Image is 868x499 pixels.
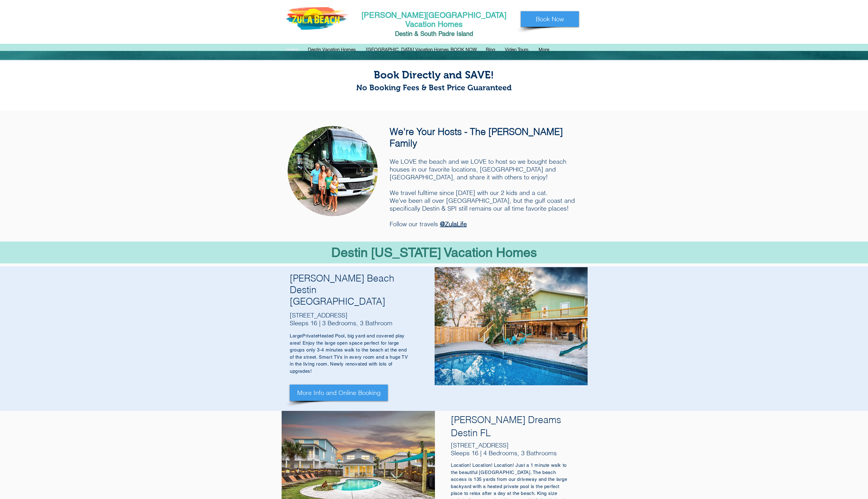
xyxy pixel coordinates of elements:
[288,126,378,216] img: Erez Weinstein, Shirly Weinstein, Zula Life
[390,126,563,149] span: We're Your Hosts - The [PERSON_NAME] Family
[305,45,359,54] p: Destin Vacation Homes
[435,267,588,385] div: Slide show gallery
[362,11,506,29] a: [PERSON_NAME][GEOGRAPHIC_DATA] Vacation Homes
[281,45,303,54] a: Home
[290,311,402,319] h5: [STREET_ADDRESS]
[483,45,498,54] p: Blog
[331,245,537,260] span: Destin [US_STATE] Vacation Homes
[290,272,402,307] h4: [PERSON_NAME] Beach Destin [GEOGRAPHIC_DATA]
[363,45,452,54] p: [GEOGRAPHIC_DATA] Vacation Homes
[502,45,532,54] p: Video Tours
[451,449,564,457] h5: Sleeps 16 | 4 Bedrooms, 3 Bathrooms
[435,267,588,385] img: 93 Cobia St, Destin FL 32541
[458,30,470,37] span: slan
[447,45,480,54] p: BOOK NOW
[536,15,564,23] span: Book Now
[283,45,302,54] p: Home
[297,388,381,397] span: More Info and Online Booking
[521,11,579,27] a: Book Now
[500,45,534,54] a: Video Tours
[290,333,302,338] span: Large
[470,30,473,37] span: d
[290,319,402,327] h5: Sleeps 16 | 3 Bedrooms, 3 Bathroom
[361,45,446,54] div: [GEOGRAPHIC_DATA] Vacation Homes
[290,385,388,401] a: More Info and Online Booking
[451,441,564,449] h5: [STREET_ADDRESS]
[285,7,348,30] img: Zula-Logo-New--e1454677187680.png
[390,157,575,228] span: We LOVE the beach and we LOVE to host so we bought beach houses in our favorite locations, [GEOGR...
[535,45,552,54] p: More
[281,45,587,54] nav: Site
[302,333,318,338] span: Private
[481,45,500,54] a: Blog
[395,30,458,37] span: Destin & South Padre I
[356,83,512,92] span: No Booking Fees & Best Price Guaranteed
[446,45,481,54] a: BOOK NOW
[303,45,361,54] div: Destin Vacation Homes
[440,220,467,228] a: @ZulaLife
[451,413,570,440] h4: [PERSON_NAME] Dreams Destin FL
[374,69,494,81] span: Book Directly and SAVE!
[290,333,408,374] span: Heated Pool, big yard and covered play area! Enjoy the large open space perfect for large groups ...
